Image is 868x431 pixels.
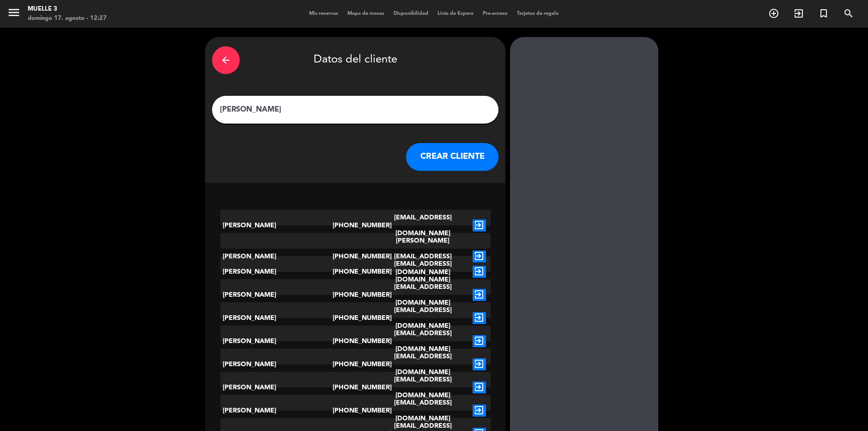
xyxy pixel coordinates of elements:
div: [PHONE_NUMBER] [333,349,378,380]
i: search [843,8,854,19]
div: [PERSON_NAME] [220,395,333,426]
span: Pre-acceso [478,11,512,16]
span: Lista de Espera [433,11,478,16]
div: [PERSON_NAME] [220,233,333,280]
div: [PERSON_NAME] [220,349,333,380]
div: [EMAIL_ADDRESS][DOMAIN_NAME] [378,279,468,311]
div: [EMAIL_ADDRESS][DOMAIN_NAME] [378,210,468,241]
div: Muelle 3 [28,5,107,14]
div: [PERSON_NAME] [220,302,333,334]
div: [PHONE_NUMBER] [333,210,378,241]
div: [PERSON_NAME] [220,279,333,311]
i: turned_in_not [818,8,829,19]
span: Tarjetas de regalo [512,11,564,16]
div: [PERSON_NAME] [220,210,333,241]
div: [EMAIL_ADDRESS][DOMAIN_NAME] [378,325,468,357]
div: [PERSON_NAME] [220,325,333,357]
button: menu [7,6,21,23]
button: CREAR CLIENTE [406,143,498,171]
div: [EMAIL_ADDRESS][DOMAIN_NAME] [378,372,468,403]
i: arrow_back [220,55,231,66]
span: Disponibilidad [389,11,433,16]
i: exit_to_app [473,250,486,262]
i: exit_to_app [473,312,486,324]
i: exit_to_app [473,289,486,301]
i: exit_to_app [473,381,486,394]
i: exit_to_app [793,8,804,19]
i: exit_to_app [473,405,486,417]
div: [PHONE_NUMBER] [333,325,378,357]
div: [PHONE_NUMBER] [333,302,378,334]
i: menu [7,6,21,19]
span: Mis reservas [304,11,343,16]
i: add_circle_outline [768,8,779,19]
div: Datos del cliente [212,44,498,76]
div: [EMAIL_ADDRESS][DOMAIN_NAME] [378,302,468,334]
i: exit_to_app [473,358,486,370]
input: Escriba nombre, correo electrónico o número de teléfono... [219,103,492,116]
div: [PERSON_NAME][EMAIL_ADDRESS][DOMAIN_NAME] [378,233,468,280]
span: Mapa de mesas [343,11,389,16]
div: [PHONE_NUMBER] [333,233,378,280]
div: [PHONE_NUMBER] [333,279,378,311]
div: [PHONE_NUMBER] [333,372,378,403]
div: [PERSON_NAME] [220,372,333,403]
div: domingo 17. agosto - 12:27 [28,14,107,23]
div: [PHONE_NUMBER] [333,256,378,287]
div: [PHONE_NUMBER] [333,395,378,426]
i: exit_to_app [473,335,486,347]
i: exit_to_app [473,266,486,278]
div: [EMAIL_ADDRESS][DOMAIN_NAME] [378,349,468,380]
div: [EMAIL_ADDRESS][DOMAIN_NAME] [378,256,468,287]
div: [PERSON_NAME] [220,256,333,287]
i: exit_to_app [473,219,486,231]
div: [EMAIL_ADDRESS][DOMAIN_NAME] [378,395,468,426]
